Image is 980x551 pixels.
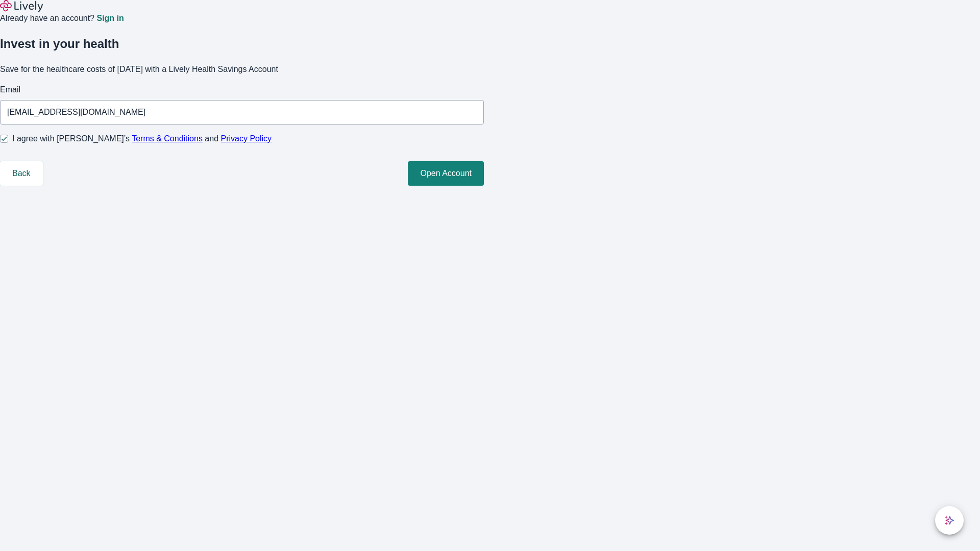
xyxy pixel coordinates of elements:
a: Terms & Conditions [132,134,203,143]
svg: Lively AI Assistant [944,515,954,525]
a: Sign in [96,14,124,22]
span: I agree with [PERSON_NAME]’s and [12,133,272,145]
button: chat [935,506,964,535]
button: Open Account [408,161,484,186]
a: Privacy Policy [221,134,272,143]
